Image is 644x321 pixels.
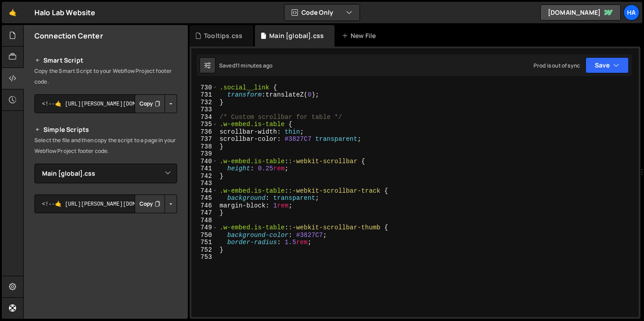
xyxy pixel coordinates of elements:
div: 743 [191,180,218,187]
div: Button group with nested dropdown [135,194,177,213]
button: Copy [135,194,165,213]
div: 735 [191,121,218,128]
h2: Simple Scripts [34,124,177,135]
div: 745 [191,194,218,202]
button: Save [585,57,629,73]
div: 739 [191,150,218,158]
div: 738 [191,143,218,151]
div: 736 [191,128,218,136]
div: 734 [191,114,218,121]
div: 742 [191,173,218,180]
div: 748 [191,217,218,224]
div: New File [342,31,379,40]
div: Halo Lab Website [34,7,96,18]
a: Ha [623,4,640,21]
div: 753 [191,253,218,261]
div: 11 minutes ago [235,62,272,69]
button: Code Only [284,4,360,21]
div: 746 [191,202,218,210]
button: Copy [135,94,165,113]
textarea: <!--🤙 [URL][PERSON_NAME][DOMAIN_NAME]> <script>document.addEventListener("DOMContentLoaded", func... [34,194,177,213]
div: 740 [191,158,218,165]
p: Copy the Smart Script to your Webflow Project footer code. [34,66,177,87]
div: Prod is out of sync [534,62,580,69]
iframe: YouTube video player [34,228,178,308]
div: 733 [191,106,218,114]
div: 749 [191,224,218,232]
div: Tooltips.css [204,31,242,40]
p: Select the file and then copy the script to a page in your Webflow Project footer code. [34,135,177,156]
h2: Connection Center [34,31,103,41]
div: 730 [191,84,218,92]
div: 751 [191,239,218,246]
a: 🤙 [2,2,24,23]
div: 732 [191,99,218,106]
div: 741 [191,165,218,173]
div: Main [global].css [269,31,324,40]
div: Button group with nested dropdown [135,94,177,113]
div: 731 [191,91,218,99]
div: 747 [191,209,218,217]
div: Saved [219,62,272,69]
div: 744 [191,187,218,195]
div: 737 [191,135,218,143]
div: 752 [191,246,218,254]
a: [DOMAIN_NAME] [540,4,621,21]
h2: Smart Script [34,55,177,66]
div: 750 [191,232,218,239]
textarea: <!--🤙 [URL][PERSON_NAME][DOMAIN_NAME]> <script>document.addEventListener("DOMContentLoaded", func... [34,94,177,113]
